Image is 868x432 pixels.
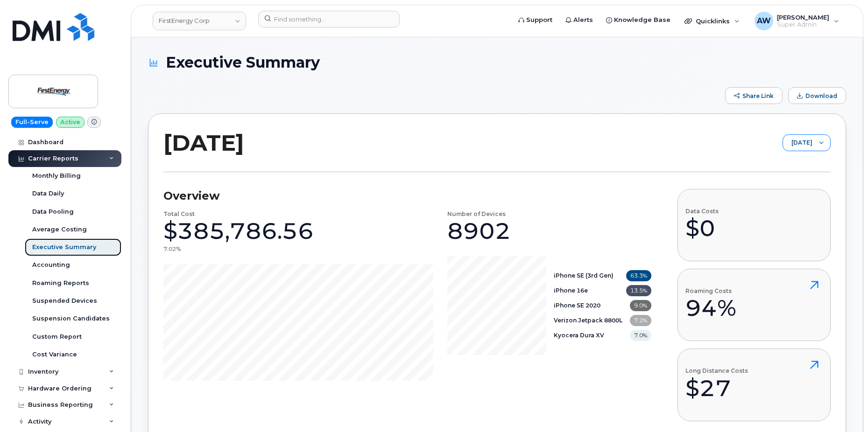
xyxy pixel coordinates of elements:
[163,189,651,203] h3: Overview
[685,294,736,322] div: 94%
[677,348,831,421] button: Long Distance Costs$27
[685,288,736,294] h4: Roaming Costs
[163,211,195,217] h4: Total Cost
[554,272,614,279] b: iPhone SE (3rd Gen)
[725,87,783,104] button: Share Link
[685,208,719,214] h4: Data Costs
[685,214,719,242] div: $0
[783,135,812,152] span: September 2025
[163,245,181,253] div: 7.02%
[163,217,314,245] div: $385,786.56
[805,92,837,99] span: Download
[163,129,244,157] h2: [DATE]
[554,302,600,309] b: iPhone SE 2020
[630,315,651,326] span: 7.2%
[554,287,588,294] b: iPhone 16e
[742,92,774,99] span: Share Link
[677,269,831,341] button: Roaming Costs94%
[554,332,604,339] b: Kyocera Dura XV
[685,374,748,402] div: $27
[827,391,861,425] iframe: Messenger Launcher
[447,217,511,245] div: 8902
[630,330,651,341] span: 7.0%
[626,285,651,296] span: 13.5%
[788,87,846,104] button: Download
[166,54,320,70] span: Executive Summary
[554,317,622,324] b: Verizon Jetpack 8800L
[685,368,748,374] h4: Long Distance Costs
[626,270,651,281] span: 63.3%
[630,300,651,311] span: 9.0%
[447,211,506,217] h4: Number of Devices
